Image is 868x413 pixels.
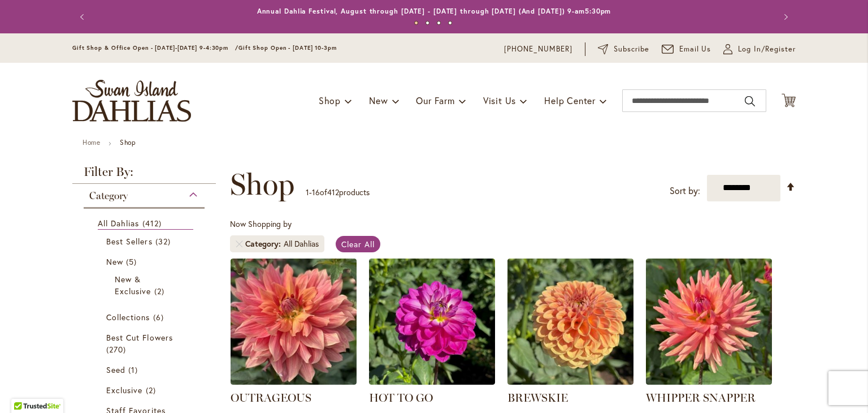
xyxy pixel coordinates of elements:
span: 6 [153,311,167,323]
span: Best Sellers [106,236,153,247]
img: WHIPPER SNAPPER [646,259,772,385]
button: Previous [72,6,95,28]
button: 2 of 4 [426,21,429,25]
button: 1 of 4 [414,21,418,25]
span: Our Farm [416,94,454,106]
span: Help Center [544,94,596,106]
a: Seed [106,364,185,376]
span: 1 [128,364,141,376]
span: Visit Us [483,94,516,106]
button: 3 of 4 [437,21,441,25]
span: Seed [106,364,125,375]
img: OUTRAGEOUS [231,259,357,385]
span: All Dahlias [98,218,140,229]
span: Email Us [679,44,711,55]
span: Subscribe [614,44,649,55]
span: 16 [312,187,320,197]
a: Remove Category All Dahlias [236,240,242,247]
span: Gift Shop Open - [DATE] 10-3pm [238,44,337,51]
span: Exclusive [106,385,142,395]
a: All Dahlias [98,217,193,230]
a: BREWSKIE [507,376,633,387]
a: HOT TO GO [369,391,433,405]
p: - of products [306,183,370,201]
a: Exclusive [106,384,185,396]
img: BREWSKIE [507,259,633,385]
a: BREWSKIE [507,391,568,405]
button: Next [773,6,796,28]
span: Category [89,190,128,202]
span: 2 [154,285,167,297]
a: Clear All [336,236,380,252]
span: 412 [327,187,339,197]
span: 2 [146,384,159,396]
div: All Dahlias [284,238,319,249]
span: New [106,256,123,267]
img: HOT TO GO [369,259,495,385]
a: Home [83,138,100,147]
a: Annual Dahlia Festival, August through [DATE] - [DATE] through [DATE] (And [DATE]) 9-am5:30pm [257,7,611,15]
a: Email Us [662,44,711,55]
a: [PHONE_NUMBER] [504,44,572,55]
label: Sort by: [670,180,700,201]
a: Log In/Register [723,44,796,55]
span: 412 [142,217,164,229]
a: OUTRAGEOUS [231,391,311,405]
span: Category [245,238,284,249]
a: HOT TO GO [369,376,495,387]
a: Best Sellers [106,235,185,247]
span: 5 [126,256,140,268]
a: Best Cut Flowers [106,332,185,355]
span: Shop [230,167,294,201]
span: Now Shopping by [230,218,292,229]
span: 32 [155,235,173,247]
span: Log In/Register [738,44,796,55]
a: store logo [72,80,191,122]
a: New &amp; Exclusive [115,273,176,297]
span: Gift Shop & Office Open - [DATE]-[DATE] 9-4:30pm / [72,44,238,51]
span: Collections [106,312,150,322]
a: WHIPPER SNAPPER [646,376,772,387]
span: Clear All [341,239,375,249]
span: New [369,94,388,106]
a: WHIPPER SNAPPER [646,391,756,405]
button: 4 of 4 [448,21,452,25]
a: Subscribe [598,44,649,55]
span: 270 [106,343,129,355]
a: Collections [106,311,185,323]
span: Shop [319,94,341,106]
a: New [106,256,185,268]
span: 1 [306,187,309,197]
strong: Filter By: [72,166,216,184]
a: OUTRAGEOUS [231,376,357,387]
span: Best Cut Flowers [106,332,173,343]
strong: Shop [120,138,136,147]
span: New & Exclusive [115,274,151,296]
